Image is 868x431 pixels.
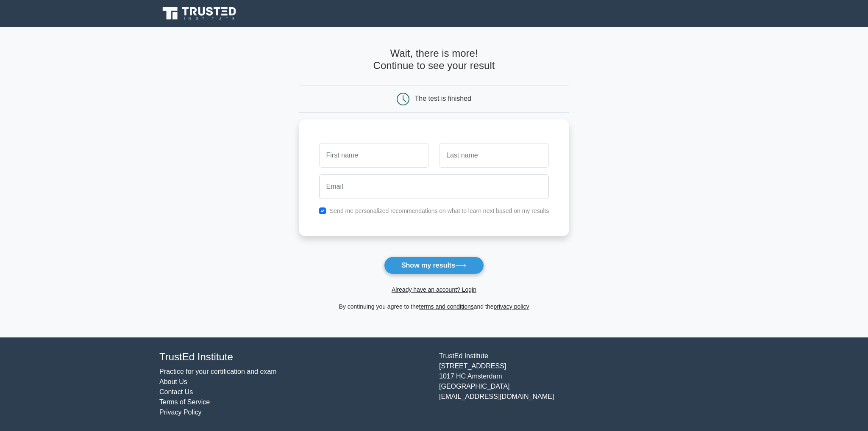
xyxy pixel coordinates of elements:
[159,368,277,375] a: Practice for your certification and exam
[392,286,476,293] a: Already have an account? Login
[159,378,187,385] a: About Us
[494,303,529,310] a: privacy policy
[419,303,474,310] a: terms and conditions
[330,207,549,214] label: Send me personalized recommendations on what to learn next based on my results
[384,257,484,274] button: Show my results
[159,398,210,406] a: Terms of Service
[294,301,575,312] div: By continuing you agree to the and the
[415,95,471,102] div: The test is finished
[439,143,549,168] input: Last name
[434,351,714,417] div: TrustEd Institute [STREET_ADDRESS] 1017 HC Amsterdam [GEOGRAPHIC_DATA] [EMAIL_ADDRESS][DOMAIN_NAME]
[319,174,549,199] input: Email
[159,388,193,395] a: Contact Us
[299,47,570,72] h4: Wait, there is more! Continue to see your result
[159,409,202,416] a: Privacy Policy
[319,143,429,168] input: First name
[159,351,429,363] h4: TrustEd Institute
